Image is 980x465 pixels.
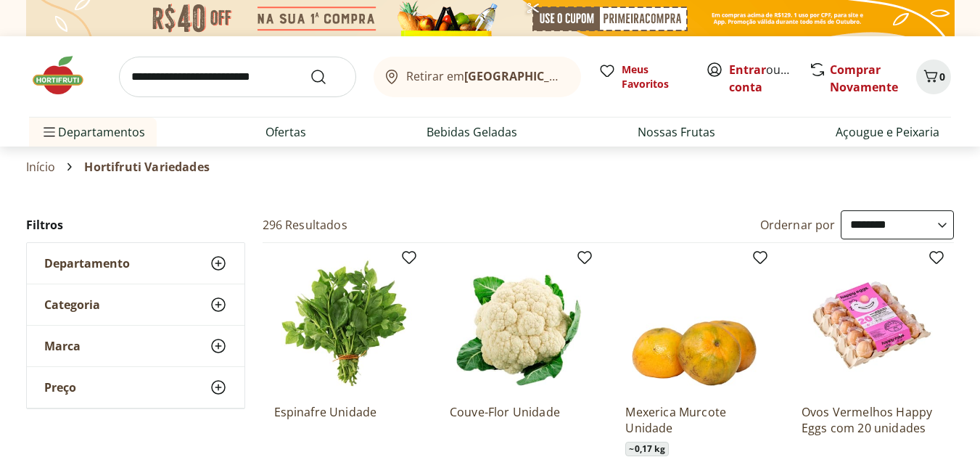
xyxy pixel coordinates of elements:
span: Retirar em [406,70,567,83]
span: Hortifruti Variedades [84,160,209,173]
img: Mexerica Murcote Unidade [625,255,763,392]
h2: Filtros [26,210,245,239]
button: Carrinho [916,59,951,94]
a: Açougue e Peixaria [836,123,939,141]
a: Comprar Novamente [830,62,898,95]
a: Nossas Frutas [638,123,715,141]
button: Categoria [27,284,244,325]
span: Marca [44,339,81,353]
img: Hortifruti [29,54,102,97]
button: Submit Search [310,68,345,86]
a: Meus Favoritos [598,62,688,91]
a: Entrar [729,62,766,78]
button: Retirar em[GEOGRAPHIC_DATA]/[GEOGRAPHIC_DATA] [374,57,581,97]
button: Departamento [27,243,244,284]
a: Criar conta [729,62,809,95]
span: Departamentos [41,115,145,149]
span: 0 [939,70,945,83]
a: Mexerica Murcote Unidade [625,404,763,436]
a: Espinafre Unidade [274,404,412,436]
b: [GEOGRAPHIC_DATA]/[GEOGRAPHIC_DATA] [464,68,709,84]
span: Meus Favoritos [622,62,688,91]
img: Couve-Flor Unidade [450,255,588,392]
input: search [119,57,356,97]
a: Ofertas [265,123,306,141]
a: Bebidas Geladas [427,123,517,141]
h2: 296 Resultados [263,217,347,233]
a: Ovos Vermelhos Happy Eggs com 20 unidades [802,404,939,436]
label: Ordernar por [760,217,836,233]
img: Espinafre Unidade [274,255,412,392]
button: Menu [41,115,58,149]
a: Couve-Flor Unidade [450,404,588,436]
button: Marca [27,326,244,366]
a: Início [26,160,56,173]
span: Preço [44,380,76,395]
img: Ovos Vermelhos Happy Eggs com 20 unidades [802,255,939,392]
button: Preço [27,367,244,408]
span: Departamento [44,256,130,271]
span: ~ 0,17 kg [625,442,668,456]
span: ou [729,61,794,96]
span: Categoria [44,297,100,312]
